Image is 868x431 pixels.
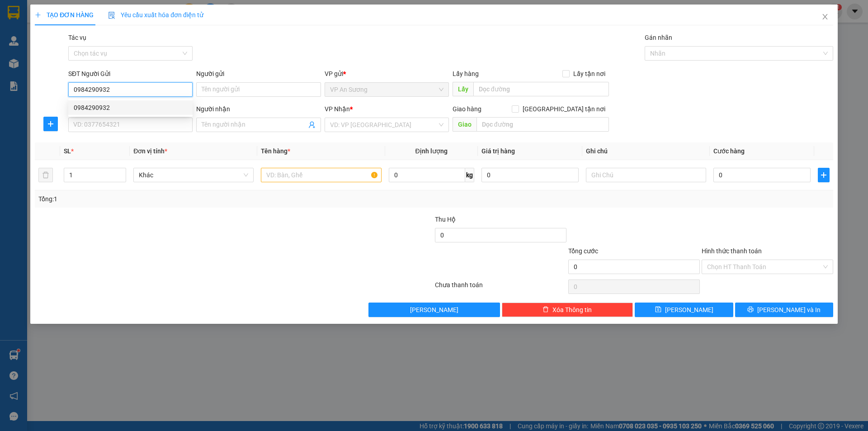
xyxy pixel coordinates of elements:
[64,147,71,155] span: SL
[570,69,609,79] span: Lấy tận nơi
[481,147,515,155] span: Giá trị hàng
[586,168,706,182] input: Ghi Chú
[139,168,248,182] span: Khác
[410,305,458,315] span: [PERSON_NAME]
[330,83,443,96] span: VP An Sương
[473,82,609,96] input: Dọc đường
[196,104,321,114] div: Người nhận
[308,121,316,128] span: user-add
[812,5,838,30] button: Close
[261,168,381,182] input: VD: Bàn, Ghế
[43,117,58,131] button: plus
[635,303,733,317] button: save[PERSON_NAME]
[552,305,592,315] span: Xóa Thông tin
[435,216,456,223] span: Thu Hộ
[368,303,500,317] button: [PERSON_NAME]
[108,11,203,19] span: Yêu cầu xuất hóa đơn điện tử
[68,69,193,79] div: SĐT Người Gửi
[35,12,41,18] span: plus
[519,104,609,114] span: [GEOGRAPHIC_DATA] tận nơi
[68,100,193,115] div: 0984290932
[665,305,713,315] span: [PERSON_NAME]
[747,306,754,313] span: printer
[453,82,473,96] span: Lấy
[818,171,829,179] span: plus
[821,13,829,20] span: close
[453,117,476,132] span: Giao
[818,168,830,182] button: plus
[453,105,481,113] span: Giao hàng
[702,247,762,255] label: Hình thức thanh toán
[502,303,633,317] button: deleteXóa Thông tin
[476,117,609,132] input: Dọc đường
[415,147,448,155] span: Định lượng
[434,280,567,296] div: Chưa thanh toán
[453,70,479,77] span: Lấy hàng
[655,306,661,313] span: save
[196,69,321,79] div: Người gửi
[44,120,57,128] span: plus
[38,194,335,204] div: Tổng: 1
[35,11,94,19] span: TẠO ĐƠN HÀNG
[465,168,474,182] span: kg
[261,147,290,155] span: Tên hàng
[68,34,86,41] label: Tác vụ
[133,147,167,155] span: Đơn vị tính
[713,147,745,155] span: Cước hàng
[757,305,821,315] span: [PERSON_NAME] và In
[325,105,350,113] span: VP Nhận
[568,247,598,255] span: Tổng cước
[325,69,449,79] div: VP gửi
[481,168,579,182] input: 0
[38,168,53,182] button: delete
[542,306,549,313] span: delete
[108,12,115,19] img: icon
[582,142,710,160] th: Ghi chú
[74,103,187,113] div: 0984290932
[735,303,833,317] button: printer[PERSON_NAME] và In
[645,34,672,41] label: Gán nhãn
